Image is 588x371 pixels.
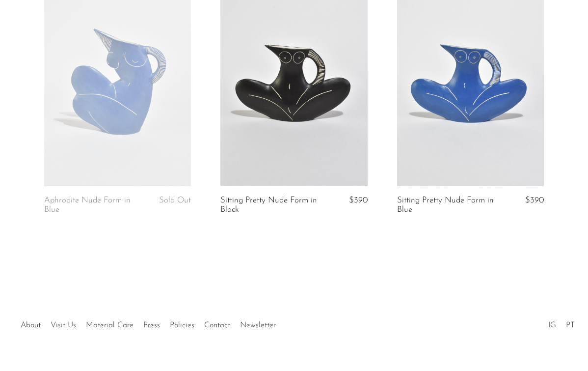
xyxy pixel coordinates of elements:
[397,196,494,214] a: Sitting Pretty Nude Form in Blue
[86,321,134,329] a: Material Care
[159,196,191,204] span: Sold Out
[548,321,556,329] a: IG
[543,314,580,332] ul: Social Medias
[220,196,318,214] a: Sitting Pretty Nude Form in Black
[51,321,76,329] a: Visit Us
[525,196,544,204] span: $390
[16,314,281,332] ul: Quick links
[21,321,41,329] a: About
[204,321,230,329] a: Contact
[44,196,141,214] a: Aphrodite Nude Form in Blue
[566,321,575,329] a: PT
[170,321,194,329] a: Policies
[349,196,368,204] span: $390
[143,321,160,329] a: Press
